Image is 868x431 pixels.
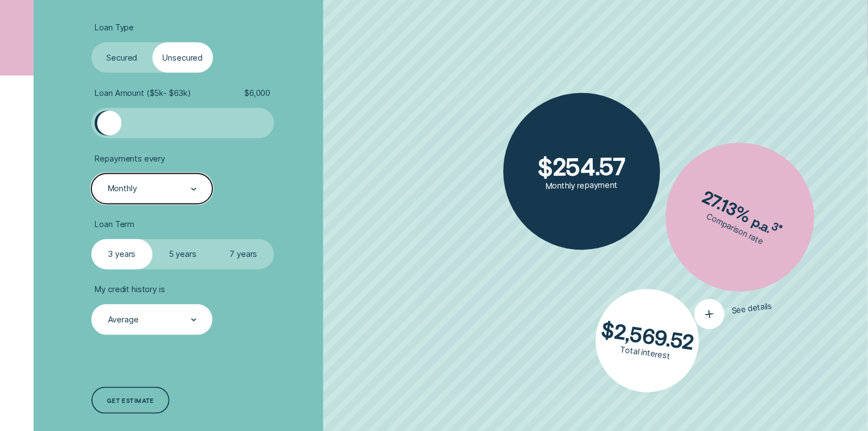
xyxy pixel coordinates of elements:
span: Repayments every [95,154,166,164]
span: See details [731,301,773,316]
div: Monthly [108,184,137,194]
label: 5 years [152,239,214,270]
a: Get estimate [91,387,170,414]
span: Loan Term [95,219,135,229]
label: 3 years [91,239,152,270]
span: $ 6,000 [244,88,270,98]
span: Loan Type [95,23,134,33]
div: Average [108,315,139,325]
label: Unsecured [152,42,214,73]
span: My credit history is [95,284,165,294]
label: 7 years [213,239,274,270]
label: Secured [91,42,152,73]
button: See details [693,292,774,331]
span: Loan Amount ( $5k - $63k ) [95,88,192,98]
